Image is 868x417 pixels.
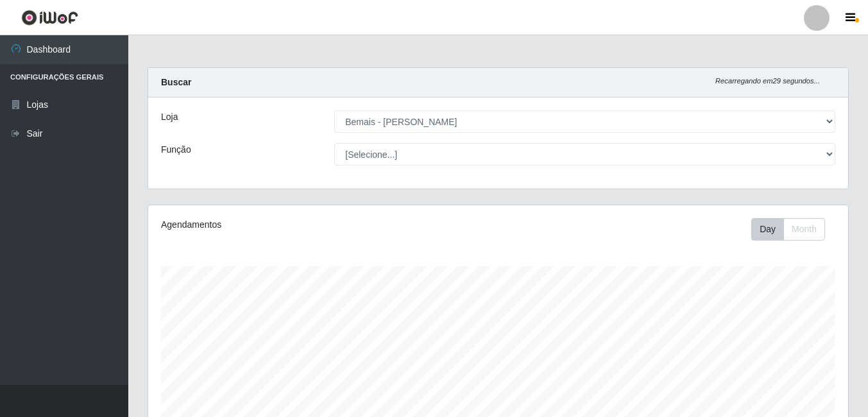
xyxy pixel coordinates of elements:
[751,218,784,241] button: Day
[161,218,430,232] div: Agendamentos
[751,218,825,241] div: First group
[161,110,178,124] label: Loja
[161,77,191,87] strong: Buscar
[783,218,825,241] button: Month
[715,77,820,85] i: Recarregando em 29 segundos...
[751,218,835,241] div: Toolbar with button groups
[161,143,191,157] label: Função
[21,10,78,26] img: CoreUI Logo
